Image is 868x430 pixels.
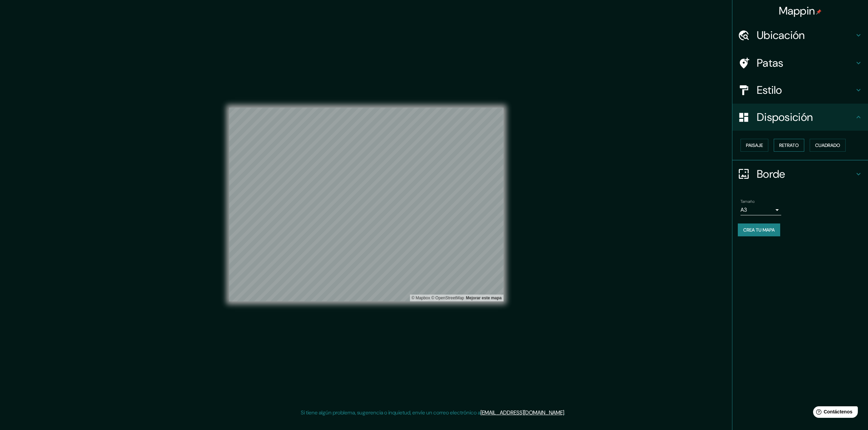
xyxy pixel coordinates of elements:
font: Borde [757,167,785,181]
font: . [564,409,565,416]
font: A3 [741,206,747,213]
a: [EMAIL_ADDRESS][DOMAIN_NAME] [480,409,564,416]
font: Si tiene algún problema, sugerencia o inquietud, envíe un correo electrónico a [301,409,480,416]
font: Tamaño [741,199,754,204]
font: Ubicación [757,28,805,42]
font: Mejorar este mapa [466,296,501,300]
font: Estilo [757,83,782,97]
font: Crea tu mapa [743,227,775,233]
font: Cuadrado [815,142,840,148]
font: Paisaje [746,142,763,148]
img: pin-icon.png [816,9,822,15]
button: Paisaje [741,139,768,152]
canvas: Mapa [229,108,504,301]
div: Disposición [732,104,868,131]
font: . [566,409,568,416]
button: Cuadrado [810,139,846,152]
iframe: Lanzador de widgets de ayuda [808,404,861,423]
div: Borde [732,160,868,188]
font: Disposición [757,110,813,124]
div: A3 [741,205,781,215]
font: © Mapbox [412,296,430,300]
button: Retrato [774,139,804,152]
font: Mappin [779,4,815,18]
div: Ubicación [732,22,868,49]
button: Crea tu mapa [738,223,780,236]
a: Mapbox [412,296,430,300]
font: . [565,409,566,416]
a: Mapa de OpenStreet [431,296,464,300]
a: Map feedback [466,296,501,300]
font: © OpenStreetMap [431,296,464,300]
font: Patas [757,56,784,70]
div: Patas [732,49,868,77]
div: Estilo [732,77,868,104]
font: Retrato [779,142,799,148]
